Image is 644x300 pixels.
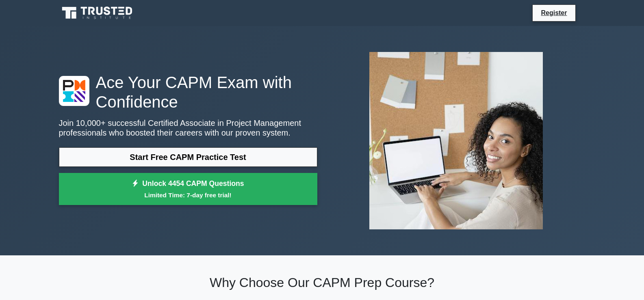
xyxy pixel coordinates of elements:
[59,73,317,112] h1: Ace Your CAPM Exam with Confidence
[69,190,307,200] small: Limited Time: 7-day free trial!
[59,118,317,138] p: Join 10,000+ successful Certified Associate in Project Management professionals who boosted their...
[59,147,317,167] a: Start Free CAPM Practice Test
[59,275,585,290] h2: Why Choose Our CAPM Prep Course?
[59,173,317,205] a: Unlock 4454 CAPM QuestionsLimited Time: 7-day free trial!
[536,8,572,18] a: Register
